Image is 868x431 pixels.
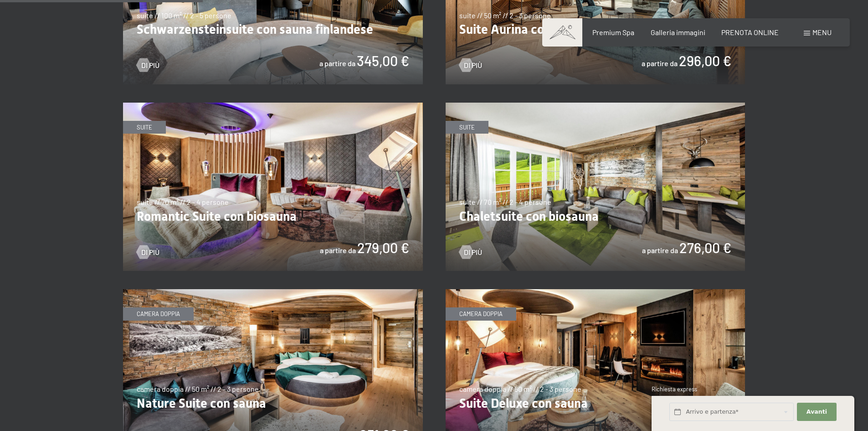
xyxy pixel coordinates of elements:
span: Di più [464,247,482,257]
a: Romantic Suite con biosauna [123,103,423,109]
span: Di più [141,247,159,257]
span: Di più [464,60,482,70]
a: PRENOTA ONLINE [721,28,779,36]
a: Galleria immagini [651,28,705,36]
a: Premium Spa [592,28,634,36]
span: Avanti [806,408,827,416]
a: Suite Deluxe con sauna [446,290,745,295]
button: Avanti [797,403,836,421]
span: Di più [141,60,159,70]
img: Romantic Suite con biosauna [123,103,423,271]
a: Di più [137,60,159,70]
a: Nature Suite con sauna [123,290,423,295]
img: Chaletsuite con biosauna [446,103,745,271]
a: Di più [137,247,159,257]
a: Chaletsuite con biosauna [446,103,745,109]
a: Di più [459,247,482,257]
a: Di più [459,60,482,70]
span: Richiesta express [652,385,697,393]
span: Menu [812,28,832,36]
